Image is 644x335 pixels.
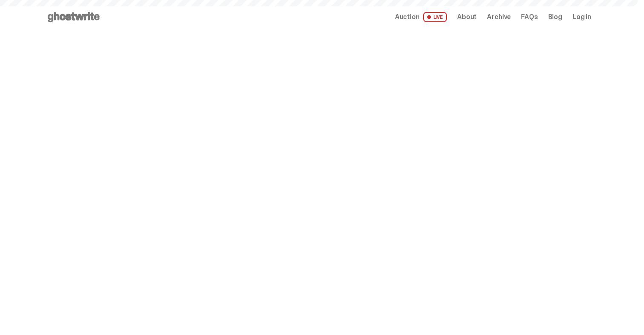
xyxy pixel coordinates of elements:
[572,14,591,20] a: Log in
[457,14,477,20] a: About
[395,12,447,22] a: Auction LIVE
[548,14,562,20] a: Blog
[521,14,538,20] a: FAQs
[487,14,511,20] a: Archive
[395,14,420,20] span: Auction
[423,12,447,22] span: LIVE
